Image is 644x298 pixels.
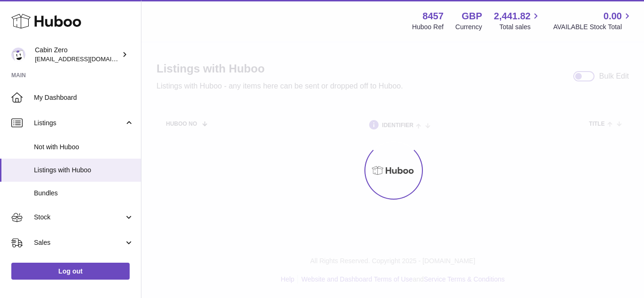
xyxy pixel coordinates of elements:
a: 2,441.82 Total sales [494,10,542,32]
span: Not with Huboo [34,143,134,152]
span: Bundles [34,189,134,198]
span: AVAILABLE Stock Total [553,23,633,32]
span: 2,441.82 [494,10,531,23]
strong: 8457 [422,10,444,23]
div: Currency [455,23,482,32]
div: Huboo Ref [412,23,444,32]
span: Listings [34,119,124,128]
a: 0.00 AVAILABLE Stock Total [553,10,633,32]
span: Listings with Huboo [34,166,134,175]
div: Cabin Zero [35,46,120,64]
a: Log out [11,263,130,280]
span: [EMAIL_ADDRESS][DOMAIN_NAME] [35,55,139,63]
img: internalAdmin-8457@internal.huboo.com [11,48,25,62]
span: Total sales [499,23,541,32]
span: Stock [34,213,124,222]
strong: GBP [462,10,482,23]
span: Sales [34,238,124,247]
span: 0.00 [603,10,622,23]
span: My Dashboard [34,93,134,102]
